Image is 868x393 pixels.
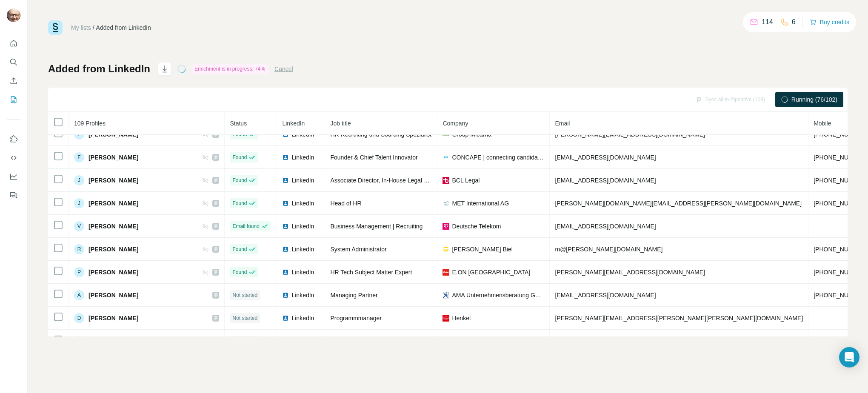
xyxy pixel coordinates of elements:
span: E.ON [GEOGRAPHIC_DATA] [452,268,530,276]
span: Found [232,268,247,276]
span: [PHONE_NUMBER] [814,154,867,161]
span: [PERSON_NAME] [89,199,138,208]
span: MET International AG [452,199,509,208]
span: [EMAIL_ADDRESS][DOMAIN_NAME] [555,292,656,299]
img: LinkedIn logo [282,269,289,276]
img: LinkedIn logo [282,315,289,322]
button: Dashboard [7,169,20,184]
span: 109 Profiles [74,120,106,127]
span: Associate Director, In-House Legal Recruitment Consultant [330,177,486,184]
span: Found [232,245,247,253]
span: LinkedIn [291,222,314,231]
div: Open Intercom Messenger [839,347,859,367]
button: Cancel [274,65,293,73]
p: 6 [792,17,796,27]
div: Enrichment is in progress: 74% [192,64,268,74]
img: Avatar [7,9,20,22]
span: Email found [232,222,259,230]
span: [EMAIL_ADDRESS][DOMAIN_NAME] [555,154,656,161]
img: company-logo [443,246,449,253]
span: [PHONE_NUMBER] [814,131,867,138]
a: My lists [71,24,91,31]
span: LinkedIn [291,199,314,208]
img: company-logo [443,177,449,184]
span: Status [230,120,247,127]
div: J [74,198,84,208]
span: [PHONE_NUMBER] [814,200,867,207]
button: Buy credits [810,16,849,28]
div: J [74,175,84,185]
span: [PERSON_NAME] [89,153,138,162]
div: R [74,244,84,254]
li: / [93,23,94,32]
span: CONCAPE | connecting candidates ∞ perspectives [452,153,544,162]
span: Managing Partner [330,292,377,299]
div: P [74,267,84,277]
button: Search [7,54,20,70]
span: [PERSON_NAME] [89,245,138,253]
span: Found [232,177,247,184]
span: [PERSON_NAME] [89,176,138,185]
span: LinkedIn [291,291,314,299]
button: Quick start [7,36,20,51]
button: Enrich CSV [7,73,20,88]
span: BCL Legal [452,176,480,185]
div: F [74,152,84,162]
button: Use Surfe API [7,150,20,165]
img: LinkedIn logo [282,200,289,207]
span: Not started [232,314,257,322]
p: 114 [762,17,773,27]
div: L [74,336,84,346]
span: Founder & Chief Talent Innovator [330,154,417,161]
span: Business Management | Recruiting [330,223,423,230]
span: Not started [232,291,257,299]
span: [EMAIL_ADDRESS][DOMAIN_NAME] [555,223,656,230]
span: LinkedIn [291,314,314,322]
span: [PERSON_NAME][EMAIL_ADDRESS][DOMAIN_NAME] [555,131,705,138]
span: AMA Unternehmensberatung GmbH [452,291,544,299]
img: LinkedIn logo [282,223,289,230]
span: HR Recruiting und Sourcing Spezialist [330,131,431,138]
span: LinkedIn [282,120,305,127]
img: company-logo [443,223,449,230]
span: Job title [330,120,351,127]
span: Company [443,120,468,127]
span: [PERSON_NAME][EMAIL_ADDRESS][DOMAIN_NAME] [555,269,705,276]
span: LinkedIn [291,245,314,253]
span: [PERSON_NAME] [89,314,138,322]
div: V [74,221,84,231]
div: Added from LinkedIn [96,23,151,32]
img: LinkedIn logo [282,246,289,253]
button: Feedback [7,188,20,203]
div: D [74,313,84,323]
span: Programmmanager [330,315,382,322]
img: LinkedIn logo [282,292,289,299]
span: Henkel [452,314,471,322]
span: [PHONE_NUMBER] [814,269,867,276]
img: company-logo [443,292,449,299]
span: LinkedIn [291,268,314,276]
span: [PERSON_NAME] Biel [452,245,512,253]
span: Found [232,199,247,207]
span: [PERSON_NAME][DOMAIN_NAME][EMAIL_ADDRESS][PERSON_NAME][DOMAIN_NAME] [555,200,802,207]
span: Head of HR [330,200,361,207]
span: Deutsche Telekom [452,222,501,231]
button: Use Surfe on LinkedIn [7,131,20,147]
span: [PERSON_NAME] [89,222,138,231]
img: LinkedIn logo [282,154,289,161]
span: [PERSON_NAME][EMAIL_ADDRESS][PERSON_NAME][PERSON_NAME][DOMAIN_NAME] [555,315,803,322]
img: Surfe Logo [48,20,63,35]
h1: Added from LinkedIn [48,62,150,76]
img: LinkedIn logo [282,177,289,184]
img: company-logo [443,154,449,161]
span: Mobile [814,120,831,127]
div: A [74,290,84,300]
img: company-logo [443,315,449,322]
span: [PHONE_NUMBER] [814,292,867,299]
img: company-logo [443,200,449,207]
span: [EMAIL_ADDRESS][DOMAIN_NAME] [555,177,656,184]
span: Running (76/102) [791,95,837,104]
img: company-logo [443,269,449,276]
span: [PHONE_NUMBER] [814,177,867,184]
span: Email [555,120,570,127]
